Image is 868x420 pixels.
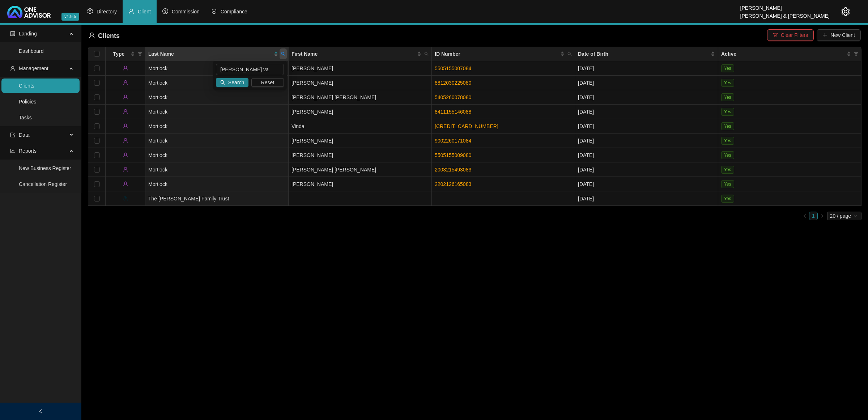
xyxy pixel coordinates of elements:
td: [DATE] [575,105,718,119]
td: [DATE] [575,90,718,105]
td: Mortlock [145,148,289,162]
span: Yes [721,64,734,72]
a: 8411155146088 [435,109,471,115]
th: Type [106,47,145,61]
span: search [566,48,573,59]
span: Directory [97,9,117,14]
span: setting [87,8,93,14]
span: Yes [721,166,734,174]
td: Vinda [289,119,432,133]
span: filter [854,52,858,56]
td: Mortlock [145,90,289,105]
span: Compliance [221,9,247,14]
th: First Name [289,47,432,61]
td: [PERSON_NAME] [289,105,432,119]
a: 5405260078080 [435,94,471,100]
span: Data [19,132,30,138]
li: Next Page [818,212,826,220]
span: Yes [721,93,734,101]
span: user [123,109,128,114]
td: [PERSON_NAME] [PERSON_NAME] [289,90,432,105]
td: Mortlock [145,76,289,90]
td: Mortlock [145,177,289,191]
li: Previous Page [800,212,809,220]
span: user [123,181,128,186]
td: Mortlock [145,162,289,177]
span: search [423,48,430,59]
span: user [128,8,134,14]
td: Mortlock [145,105,289,119]
span: Yes [721,180,734,188]
span: 20 / page [830,212,859,220]
td: Mortlock [145,133,289,148]
td: [DATE] [575,133,718,148]
span: Client [138,9,151,14]
a: 5505155009080 [435,152,471,158]
span: Yes [721,108,734,116]
button: New Client [817,29,861,41]
span: user [123,123,128,128]
a: 5505155007084 [435,65,471,71]
span: Yes [721,151,734,159]
span: search [220,80,225,85]
span: Reset [261,79,275,86]
span: Commission [172,9,200,14]
span: left [803,214,807,218]
span: user [123,167,128,172]
span: search [280,48,287,59]
span: left [38,409,43,414]
td: [PERSON_NAME] [289,177,432,191]
a: Tasks [19,115,32,120]
span: filter [136,48,144,59]
span: user [123,80,128,85]
a: New Business Register [19,165,71,171]
span: Type [109,50,129,58]
span: import [10,132,15,137]
div: [PERSON_NAME] & [PERSON_NAME] [740,10,830,18]
td: [DATE] [575,119,718,133]
span: First Name [292,50,416,58]
td: [PERSON_NAME] [PERSON_NAME] [289,162,432,177]
span: setting [841,7,850,16]
button: Reset [251,78,284,87]
span: Last Name [148,50,272,58]
span: Clear Filters [781,31,808,39]
span: New Client [830,31,855,39]
span: user [10,66,15,71]
a: Dashboard [19,48,44,54]
span: right [820,214,824,218]
div: Page Size [827,212,861,220]
a: Policies [19,99,36,105]
input: Search Last Name [216,64,284,75]
span: Search [228,79,244,86]
div: [PERSON_NAME] [740,2,830,10]
li: 1 [809,212,818,220]
span: line-chart [10,148,15,153]
a: 2202126165083 [435,181,471,187]
td: [PERSON_NAME] [289,148,432,162]
button: right [818,212,826,220]
td: [PERSON_NAME] [289,76,432,90]
th: Date of Birth [575,47,718,61]
a: 8812030225080 [435,80,471,86]
a: Cancellation Register [19,181,67,187]
a: 9002260171084 [435,138,471,144]
td: [DATE] [575,162,718,177]
span: Management [19,65,48,71]
span: search [281,52,285,56]
a: 1 [809,212,817,220]
td: [DATE] [575,177,718,191]
a: 2003215493083 [435,167,471,173]
th: ID Number [432,47,575,61]
span: Active [721,50,845,58]
span: search [567,52,572,56]
span: user [123,152,128,157]
span: Clients [98,32,120,39]
span: team [123,196,128,201]
span: user [123,94,128,99]
span: Landing [19,31,37,37]
span: Date of Birth [578,50,709,58]
span: Yes [721,122,734,130]
span: Reports [19,148,37,154]
span: plus [822,33,827,38]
